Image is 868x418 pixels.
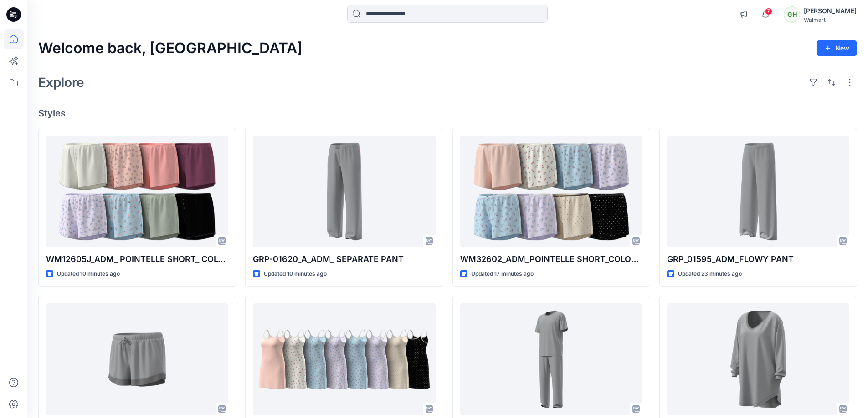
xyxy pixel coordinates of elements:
p: WM32602_ADM_POINTELLE SHORT_COLORWAY [460,253,642,266]
a: WM32602_ADM_POINTELLE SHORT_COLORWAY [460,136,642,248]
a: WM32604_ADM_POINTELLE SHORT CHEMISE_COLORWAY [253,303,435,416]
h4: Styles [38,108,857,119]
a: GRP-01625_ADM_DAD SHORT SLEEVE OPEN LEG [460,303,642,416]
a: GRP-01620_C_ADM_DROP SHOULDER SKIMP_DEVELOPMENT [667,303,849,416]
a: GRP-01620_C_ADM_TWIN PRINT NOTCH COLLAR [46,303,228,416]
div: GH [784,6,800,23]
p: Updated 10 minutes ago [57,269,120,279]
a: WM12605J_ADM_ POINTELLE SHORT_ COLORWAY [46,136,228,248]
p: Updated 17 minutes ago [471,269,534,279]
div: [PERSON_NAME] [804,5,857,16]
p: GRP-01620_A_ADM_ SEPARATE PANT [253,253,435,266]
p: GRP_01595_ADM_FLOWY PANT [667,253,849,266]
div: Walmart [804,16,857,23]
button: New [817,40,857,56]
a: GRP_01595_ADM_FLOWY PANT [667,136,849,248]
p: WM12605J_ADM_ POINTELLE SHORT_ COLORWAY [46,253,228,266]
p: Updated 10 minutes ago [264,269,327,279]
a: GRP-01620_A_ADM_ SEPARATE PANT [253,136,435,248]
h2: Welcome back, [GEOGRAPHIC_DATA] [38,40,303,57]
span: 7 [765,8,772,15]
h2: Explore [38,75,84,90]
p: Updated 23 minutes ago [678,269,742,279]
